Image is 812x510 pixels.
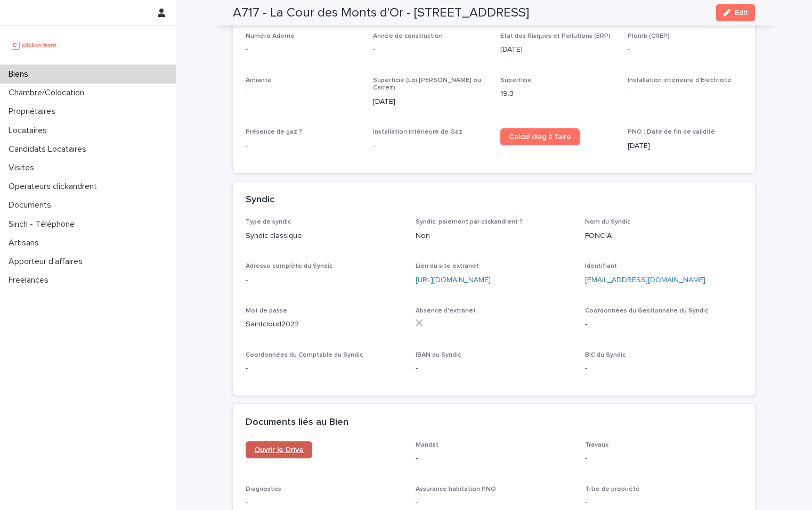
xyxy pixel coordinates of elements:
p: Operateurs clickandrent [4,182,105,192]
p: - [373,44,488,55]
p: Syndic classique [246,231,403,242]
span: Nom du Syndic [585,219,630,225]
span: IBAN du Syndic [416,352,461,358]
span: Coordonnées du Comptable du Syndic [246,352,363,358]
span: Mot de passe [246,308,287,314]
span: Ouvrir le Drive [254,446,304,454]
span: Installation intérieure d'Electricité [628,77,732,84]
p: [DATE] [628,141,742,152]
span: Calcul diag à faire [509,133,571,141]
a: [EMAIL_ADDRESS][DOMAIN_NAME] [585,276,705,284]
span: Superficie [500,77,532,84]
p: - [246,363,403,374]
p: Propriétaires [4,106,64,117]
p: - [585,497,742,508]
p: Artisans [4,238,47,248]
span: Année de construction [373,33,443,39]
p: - [373,141,488,152]
p: Saintcloud2022 [246,319,403,330]
p: Locataires [4,126,55,136]
p: - [246,88,360,100]
p: - [416,497,573,508]
p: Sinch - Téléphone [4,219,83,229]
p: - [585,319,742,330]
span: Amiante [246,77,272,84]
a: Ouvrir le Drive [246,441,312,458]
a: [URL][DOMAIN_NAME] [416,276,491,284]
p: [DATE] [500,44,615,55]
span: Type de syndic [246,219,291,225]
span: Installation intérieure de Gaz [373,129,462,135]
span: Edit [735,9,748,17]
p: FONCIA [585,231,742,242]
h2: A717 - La Cour des Monts d'Or - [STREET_ADDRESS] [233,5,529,21]
p: - [416,453,573,464]
p: Non [416,231,573,242]
span: Adresse complète du Syndic [246,263,332,269]
p: - [246,141,360,152]
p: Documents [4,200,60,210]
p: - [628,88,742,100]
h2: Documents liés au Bien [246,417,348,429]
p: Freelances [4,275,57,285]
p: Candidats Locataires [4,144,95,154]
p: [DATE] [373,96,488,108]
h2: Syndic [246,194,274,206]
span: Plomb (CREP) [628,33,670,39]
p: Biens [4,69,37,79]
img: UCB0brd3T0yccxBKYDjQ [9,35,60,56]
p: Chambre/Colocation [4,88,93,98]
span: Diagnostics [246,486,281,492]
button: Edit [716,4,755,21]
p: 19.3 [500,88,615,100]
span: Mandat [416,442,439,448]
span: Etat des Risques et Pollutions (ERP) [500,33,611,39]
span: BIC du Syndic [585,352,626,358]
span: Présence de gaz ? [246,129,302,135]
span: Lien du site extranet [416,263,479,269]
p: - [585,453,742,464]
span: Travaux [585,442,608,448]
span: Superficie (Loi [PERSON_NAME] ou Carrez) [373,77,481,91]
a: Calcul diag à faire [500,128,580,145]
p: Visites [4,163,43,173]
span: PNO : Date de fin de validité [628,129,715,135]
p: - [585,363,742,374]
p: - [416,363,573,374]
span: Assurance habitation PNO [416,486,496,492]
p: - [246,275,403,286]
span: Absence d'extranet [416,308,476,314]
span: Numéro Ademe [246,33,295,39]
span: Identifiant [585,263,617,269]
p: - [246,497,403,508]
p: - [246,44,360,55]
p: Apporteur d'affaires [4,257,91,267]
span: Syndic: paiement par clickandrent ? [416,219,523,225]
p: - [628,44,742,55]
span: Titre de propriété [585,486,640,492]
span: Coordonnées du Gestionnaire du Syndic [585,308,708,314]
